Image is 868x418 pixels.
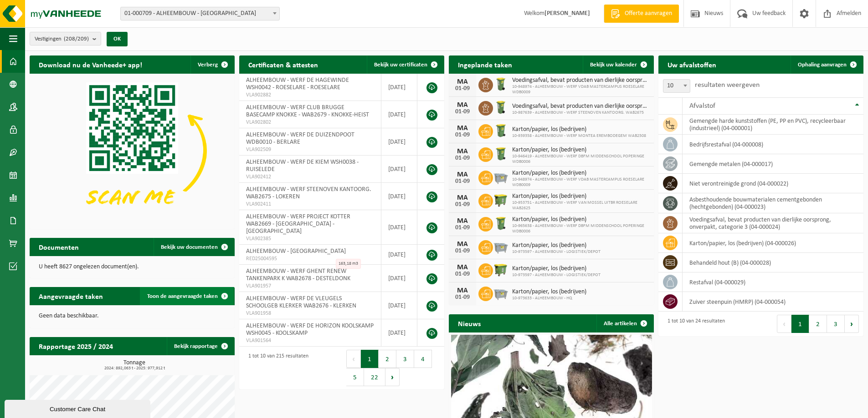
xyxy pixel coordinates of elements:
td: karton/papier, los (bedrijven) (04-000026) [683,233,863,253]
span: 2024: 892,063 t - 2025: 977,912 t [34,366,235,371]
span: 10-948974 - ALHEEMBOUW - WERF VDAB MASTERCAMPUS ROESELARE WDB0009 [512,177,649,188]
span: Afvalstof [689,102,715,110]
img: Download de VHEPlus App [30,74,235,227]
h2: Download nu de Vanheede+ app! [30,55,151,73]
a: Bekijk uw documenten [154,238,234,256]
div: 1 tot 10 van 215 resultaten [244,349,308,387]
span: ALHEEMBOUW - WERF PROJECT KOTTER WAB2669 - [GEOGRAPHIC_DATA] - [GEOGRAPHIC_DATA] [246,213,350,235]
span: Karton/papier, los (bedrijven) [512,288,586,296]
span: Karton/papier, los (bedrijven) [512,193,649,200]
span: Karton/papier, los (bedrijven) [512,216,649,223]
button: 2 [809,315,827,333]
span: 10-987639 - ALHEEMBOUW - WERF STEENOVEN KANTOORG. WAB2675 [512,110,649,116]
img: WB-2500-GAL-GY-01 [493,239,508,254]
span: ALHEEMBOUW - WERF CLUB BRUGGE BASECAMP KNOKKE - WAB2679 - KNOKKE-HEIST [246,104,369,118]
span: VLA901564 [246,337,374,344]
span: Vestigingen [35,32,89,46]
strong: [PERSON_NAME] [544,10,590,17]
span: Verberg [198,62,218,68]
button: Verberg [190,55,234,74]
p: U heeft 8627 ongelezen document(en). [39,264,226,270]
div: 01-09 [453,155,472,161]
span: Karton/papier, los (bedrijven) [512,126,646,133]
button: 1 [791,315,809,333]
div: MA [453,125,472,132]
td: [DATE] [381,292,417,319]
h2: Rapportage 2025 / 2024 [30,337,122,355]
div: 01-09 [453,271,472,277]
img: WB-1100-HPE-GN-50 [493,192,508,208]
span: 10-973597 - ALHEEMBOUW - LOGISTIEK/DEPOT [512,249,601,255]
td: [DATE] [381,183,417,210]
img: WB-2500-GAL-GY-01 [493,169,508,185]
div: 01-09 [453,109,472,115]
span: ALHEEMBOUW - WERF DE VLEUGELS SCHOOLGEB KLERKER WAB2676 - KLERKEN [246,295,356,309]
h3: Tonnage [34,360,235,371]
a: Bekijk uw kalender [583,55,653,74]
div: MA [453,101,472,109]
a: Ophaling aanvragen [791,55,863,74]
span: Toon de aangevraagde taken [147,293,218,299]
span: VLA902802 [246,119,374,126]
span: ALHEEMBOUW - [GEOGRAPHIC_DATA] [246,248,346,255]
span: VLA902509 [246,146,374,153]
td: [DATE] [381,74,417,101]
td: asbesthoudende bouwmaterialen cementgebonden (hechtgebonden) (04-000023) [683,193,863,213]
span: VLA901958 [246,310,374,317]
div: 01-09 [453,225,472,231]
h2: Aangevraagde taken [30,287,112,305]
td: [DATE] [381,245,417,265]
button: Previous [777,315,791,333]
button: 1 [361,350,379,368]
iframe: chat widget [5,398,152,418]
span: Ophaling aanvragen [798,62,847,68]
span: ALHEEMBOUW - WERF GHENT RENEW TANKENPARK K WAB2678 - DESTELDONK [246,268,350,282]
span: ALHEEMBOUW - WERF DE KIEM WSH0038 - RUISELEDE [246,159,359,173]
td: voedingsafval, bevat producten van dierlijke oorsprong, onverpakt, categorie 3 (04-000024) [683,213,863,233]
button: 3 [827,315,845,333]
span: ALHEEMBOUW - WERF STEENOVEN KANTOORG. WAB2675 - LOKEREN [246,186,371,200]
td: [DATE] [381,156,417,183]
span: Karton/papier, los (bedrijven) [512,242,601,249]
span: ALHEEMBOUW - WERF DE DUIZENDPOOT WDB0010 - BERLARE [246,131,354,146]
span: RED25004595 [246,255,374,262]
button: 5 [346,368,364,386]
span: 10 [663,79,690,93]
span: VLA901957 [246,282,374,290]
img: WB-0240-HPE-GN-50 [493,123,508,138]
h2: Documenten [30,238,88,256]
td: [DATE] [381,101,417,128]
div: MA [453,241,472,248]
h2: Ingeplande taken [449,55,521,73]
span: Karton/papier, los (bedrijven) [512,265,601,272]
span: VLA902882 [246,91,374,99]
span: 10-973597 - ALHEEMBOUW - LOGISTIEK/DEPOT [512,272,601,278]
span: 10-953751 - ALHEEMBOUW - WERF VAN MOSSEL UITBR ROESELARE WAB2625 [512,200,649,211]
span: 01-000709 - ALHEEMBOUW - OOSTNIEUWKERKE [120,7,280,20]
div: 01-09 [453,86,472,92]
img: WB-0140-HPE-GN-50 [493,76,508,92]
span: Offerte aanvragen [622,9,674,18]
span: Bekijk uw certificaten [374,62,427,68]
span: 10-973633 - ALHEEMBOUW - HQ [512,296,586,301]
img: WB-0240-HPE-GN-50 [493,146,508,161]
button: Previous [346,350,361,368]
span: Bekijk uw kalender [590,62,637,68]
a: Offerte aanvragen [604,5,679,23]
span: 10 [663,80,690,92]
td: [DATE] [381,210,417,245]
button: 4 [414,350,432,368]
span: Voedingsafval, bevat producten van dierlijke oorsprong, onverpakt, categorie 3 [512,77,649,84]
img: WB-0240-HPE-GN-50 [493,216,508,231]
td: restafval (04-000029) [683,272,863,292]
div: MA [453,194,472,201]
img: WB-1100-HPE-GN-50 [493,262,508,277]
button: 2 [379,350,396,368]
span: Bekijk uw documenten [161,244,218,250]
button: 22 [364,368,385,386]
td: [DATE] [381,319,417,347]
td: [DATE] [381,265,417,292]
span: Karton/papier, los (bedrijven) [512,170,649,177]
div: MA [453,78,472,86]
